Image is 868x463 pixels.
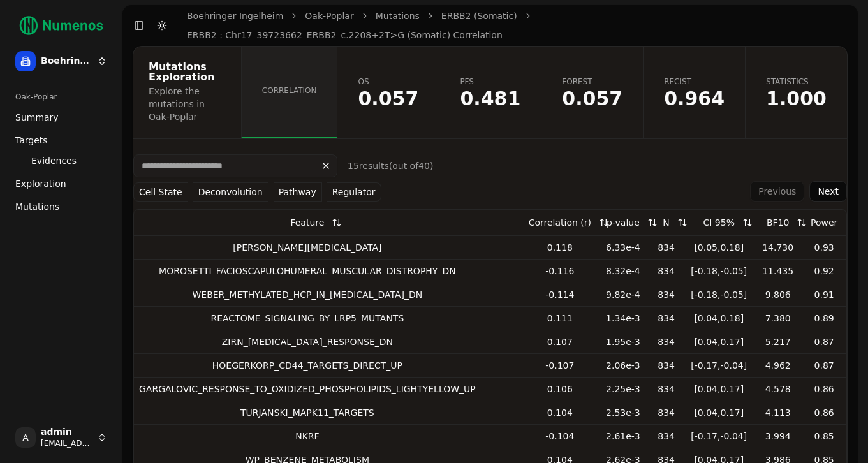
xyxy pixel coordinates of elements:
div: REACTOME_SIGNALING_BY_LRP5_MUTANTS [139,312,476,325]
div: 11.435 [759,265,797,277]
span: Summary [15,111,59,124]
a: Statistics1.000 [745,47,847,138]
a: Targets [10,130,112,151]
div: MOROSETTI_FACIOSCAPULOHUMERAL_MUSCULAR_DISTROPHY_DN [139,265,476,277]
div: [ -0.17 , -0.04 ] [689,359,749,372]
div: 0.86 [807,406,841,419]
div: 4.113 [759,406,797,419]
div: -0.104 [527,430,592,443]
div: 834 [654,383,679,395]
button: Aadmin[EMAIL_ADDRESS] [10,422,112,453]
span: (out of 40 ) [389,161,434,171]
div: 0.85 [807,430,841,443]
div: 0.106 [527,383,592,395]
div: [PERSON_NAME][MEDICAL_DATA] [139,241,476,254]
div: 834 [654,312,679,325]
div: [ 0.05 , 0.18 ] [689,241,749,254]
div: 14.730 [759,241,797,254]
div: 1.34e-3 [603,312,644,325]
button: Next [809,181,847,202]
div: 0.111 [527,312,592,325]
div: 9.82e-4 [603,288,644,301]
span: Statistics [766,77,827,87]
div: CI 95% [703,211,735,234]
span: 15 result s [348,161,389,171]
a: Correlation [241,47,337,138]
div: WEBER_METHYLATED_HCP_IN_[MEDICAL_DATA]_DN [139,288,476,301]
div: 2.25e-3 [603,383,644,395]
span: A [15,427,36,448]
div: -0.114 [527,288,592,301]
span: 0.481221467542107 [460,89,520,108]
div: [ -0.17 , -0.04 ] [689,430,749,443]
div: 834 [654,335,679,348]
button: Deconvolution [193,182,268,202]
button: Toggle Sidebar [130,17,148,34]
a: Summary [10,107,112,128]
div: 5.217 [759,335,797,348]
div: [ 0.04 , 0.18 ] [689,312,749,325]
a: ERBB2 : chr17_39723662_ERBB2_c.2208+2T>G (Somatic) Correlation [187,29,503,41]
div: 0.118 [527,241,592,254]
div: 8.32e-4 [603,265,644,277]
a: Oak-Poplar [305,10,353,22]
div: 7.380 [759,312,797,325]
div: Correlation (r) [529,211,591,234]
a: Evidences [26,152,97,170]
button: Pathway [274,182,322,202]
img: Numenos [10,10,112,41]
div: Mutations Exploration [149,62,222,82]
span: Mutations [15,200,59,213]
div: 2.61e-3 [603,430,644,443]
a: RECIST0.964 [643,47,745,138]
div: [ 0.04 , 0.17 ] [689,383,749,395]
div: Power [811,211,837,234]
span: Targets [15,134,48,147]
span: NaN [766,89,827,108]
span: RECIST [664,77,725,87]
div: -0.116 [527,265,592,277]
div: GARGALOVIC_RESPONSE_TO_OXIDIZED_PHOSPHOLIPIDS_LIGHTYELLOW_UP [139,383,476,395]
div: 0.92 [807,265,841,277]
div: 834 [654,430,679,443]
div: 0.89 [807,312,841,325]
a: Boehringer Ingelheim [187,10,283,22]
a: OS0.057 [337,47,439,138]
div: 6.33e-4 [603,241,644,254]
span: admin [41,427,92,438]
button: Regulator [327,182,381,202]
span: [EMAIL_ADDRESS] [41,438,92,448]
span: Exploration [15,177,66,190]
div: p-value [607,211,640,234]
div: 834 [654,241,679,254]
div: 2.06e-3 [603,359,644,372]
button: Boehringer Ingelheim [10,46,112,77]
div: 834 [654,288,679,301]
div: 834 [654,265,679,277]
div: 2.53e-3 [603,406,644,419]
div: 1.95e-3 [603,335,644,348]
div: 9.806 [759,288,797,301]
div: Feature [290,211,324,234]
span: 0.0566553739366247 [358,89,418,108]
a: Mutations [10,196,112,217]
span: PFS [460,77,520,87]
div: Oak-Poplar [10,87,112,107]
a: PFS0.481 [439,47,541,138]
div: [ 0.04 , 0.17 ] [689,335,749,348]
div: TURJANSKI_MAPK11_TARGETS [139,406,476,419]
div: HOEGERKORP_CD44_TARGETS_DIRECT_UP [139,359,476,372]
div: [ -0.18 , -0.05 ] [689,265,749,277]
a: Forest0.057 [541,47,643,138]
a: ERBB2 (Somatic) [441,10,517,22]
span: Forest [562,77,622,87]
div: 0.87 [807,359,841,372]
div: 4.962 [759,359,797,372]
div: ZIRN_[MEDICAL_DATA]_RESPONSE_DN [139,335,476,348]
div: Explore the mutations in Oak-Poplar [149,85,222,123]
div: 0.107 [527,335,592,348]
span: 0.0566553739366247 [562,89,622,108]
div: 0.91 [807,288,841,301]
span: Evidences [31,154,77,167]
button: Cell State [133,182,188,202]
